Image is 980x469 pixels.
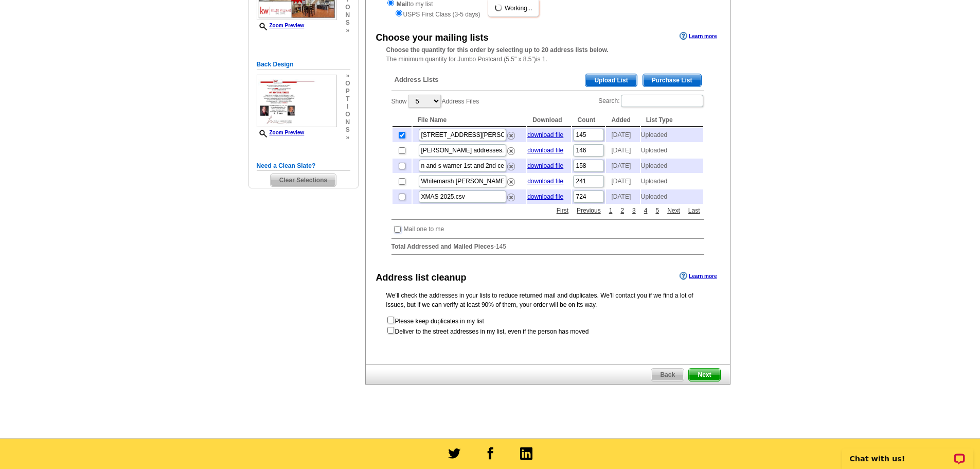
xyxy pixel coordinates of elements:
[507,145,515,152] a: Remove this list
[507,178,515,186] img: delete.png
[413,114,527,127] th: File Name
[345,80,350,88] span: o
[651,368,684,381] a: Back
[527,162,563,169] a: download file
[496,243,506,250] span: 145
[686,206,703,215] a: Last
[641,159,703,173] td: Uploaded
[621,95,703,107] input: Search:
[507,161,515,168] a: Remove this list
[376,31,489,45] div: Choose your mailing lists
[386,316,709,336] form: Please keep duplicates in my list Deliver to the street addresses in my list, even if the person ...
[665,206,683,215] a: Next
[507,192,515,199] a: Remove this list
[507,176,515,183] a: Remove this list
[507,147,515,155] img: delete.png
[345,95,350,103] span: t
[680,272,717,280] a: Learn more
[607,206,615,215] a: 1
[507,130,515,137] a: Remove this list
[507,132,515,140] img: delete.png
[366,45,730,64] div: The minimum quantity for Jumbo Postcard (5.5" x 8.5")is 1.
[257,75,337,128] img: small-thumb.jpg
[651,369,684,381] span: Back
[641,143,703,158] td: Uploaded
[391,243,494,250] strong: Total Addressed and Mailed Pieces
[606,174,639,188] td: [DATE]
[408,95,441,108] select: ShowAddress Files
[527,114,571,127] th: Download
[345,118,350,126] span: n
[527,193,563,200] a: download file
[257,130,305,135] a: Zoom Preview
[386,66,709,263] div: -
[345,134,350,142] span: »
[606,159,639,173] td: [DATE]
[345,111,350,118] span: o
[386,9,709,19] div: USPS First Class (3-5 days)
[345,88,350,95] span: p
[606,128,639,142] td: [DATE]
[391,94,479,109] label: Show Address Files
[345,27,350,34] span: »
[345,126,350,134] span: s
[835,437,980,469] iframe: LiveChat chat widget
[395,75,439,84] span: Address Lists
[641,114,703,127] th: List Type
[572,114,605,127] th: Count
[641,189,703,204] td: Uploaded
[257,23,305,28] a: Zoom Preview
[257,60,350,70] h5: Back Design
[257,161,350,171] h5: Need a Clean Slate?
[641,128,703,142] td: Uploaded
[630,206,638,215] a: 3
[345,103,350,111] span: i
[606,143,639,158] td: [DATE]
[653,206,662,215] a: 5
[271,174,336,186] span: Clear Selections
[386,46,609,54] strong: Choose the quantity for this order by selecting up to 20 address lists below.
[642,206,650,215] a: 4
[643,74,701,86] span: Purchase List
[345,4,350,11] span: o
[585,74,636,86] span: Upload List
[680,32,717,40] a: Learn more
[689,369,720,381] span: Next
[641,174,703,188] td: Uploaded
[618,206,627,215] a: 2
[345,19,350,27] span: s
[494,4,503,12] img: loading...
[386,291,709,309] p: We’ll check the addresses in your lists to reduce returned mail and duplicates. We’ll contact you...
[527,147,563,154] a: download file
[598,94,704,108] label: Search:
[507,163,515,170] img: delete.png
[554,206,571,215] a: First
[507,194,515,201] img: delete.png
[527,131,563,138] a: download file
[527,178,563,185] a: download file
[403,224,445,234] td: Mail one to me
[606,189,639,204] td: [DATE]
[574,206,603,215] a: Previous
[345,72,350,80] span: »
[606,114,639,127] th: Added
[345,11,350,19] span: n
[397,1,408,8] strong: Mail
[376,271,467,285] div: Address list cleanup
